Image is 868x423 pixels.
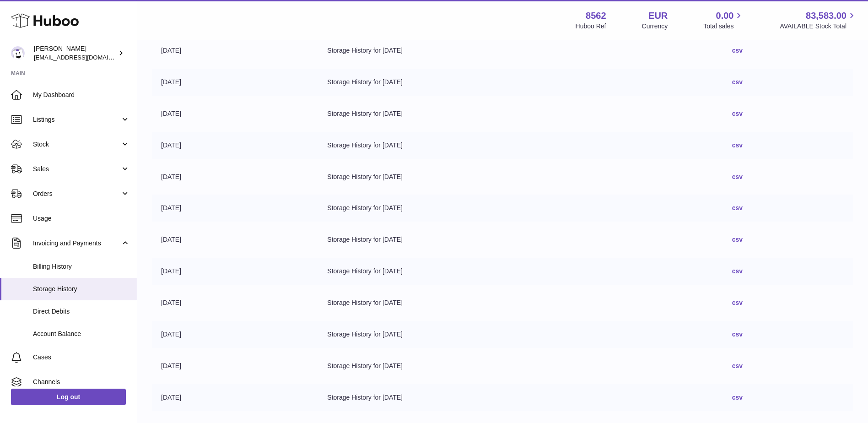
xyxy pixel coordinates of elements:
[152,37,318,64] td: [DATE]
[33,307,130,316] span: Direct Debits
[318,384,722,411] td: Storage History for [DATE]
[780,10,857,31] a: 83,583.00 AVAILABLE Stock Total
[318,132,722,159] td: Storage History for [DATE]
[152,384,318,411] td: [DATE]
[152,226,318,253] td: [DATE]
[33,239,120,248] span: Invoicing and Payments
[318,226,722,253] td: Storage History for [DATE]
[11,46,25,60] img: internalAdmin-8562@internal.huboo.com
[318,37,722,64] td: Storage History for [DATE]
[11,389,126,405] a: Log out
[716,10,734,22] span: 0.00
[152,352,318,380] td: [DATE]
[152,195,318,222] td: [DATE]
[33,378,130,386] span: Channels
[152,289,318,316] td: [DATE]
[648,10,668,22] strong: EUR
[152,163,318,190] td: [DATE]
[732,173,743,180] a: csv
[732,362,743,369] a: csv
[732,299,743,306] a: csv
[318,289,722,316] td: Storage History for [DATE]
[732,78,743,86] a: csv
[152,100,318,127] td: [DATE]
[732,110,743,117] a: csv
[152,132,318,159] td: [DATE]
[33,330,130,338] span: Account Balance
[318,258,722,285] td: Storage History for [DATE]
[33,115,120,124] span: Listings
[318,321,722,348] td: Storage History for [DATE]
[732,47,743,54] a: csv
[33,353,130,362] span: Cases
[780,22,857,31] span: AVAILABLE Stock Total
[806,10,846,22] span: 83,583.00
[33,262,130,271] span: Billing History
[33,91,130,99] span: My Dashboard
[33,285,130,293] span: Storage History
[318,352,722,380] td: Storage History for [DATE]
[34,54,135,61] span: [EMAIL_ADDRESS][DOMAIN_NAME]
[642,22,668,31] div: Currency
[34,44,116,62] div: [PERSON_NAME]
[318,163,722,190] td: Storage History for [DATE]
[318,69,722,96] td: Storage History for [DATE]
[318,100,722,127] td: Storage History for [DATE]
[703,22,744,31] span: Total sales
[703,10,744,31] a: 0.00 Total sales
[152,321,318,348] td: [DATE]
[732,331,743,338] a: csv
[33,140,120,149] span: Stock
[33,190,120,198] span: Orders
[586,10,606,22] strong: 8562
[732,267,743,275] a: csv
[732,394,743,401] a: csv
[732,141,743,149] a: csv
[318,195,722,222] td: Storage History for [DATE]
[152,69,318,96] td: [DATE]
[576,22,606,31] div: Huboo Ref
[33,165,120,174] span: Sales
[152,258,318,285] td: [DATE]
[732,204,743,211] a: csv
[33,214,130,223] span: Usage
[732,236,743,243] a: csv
